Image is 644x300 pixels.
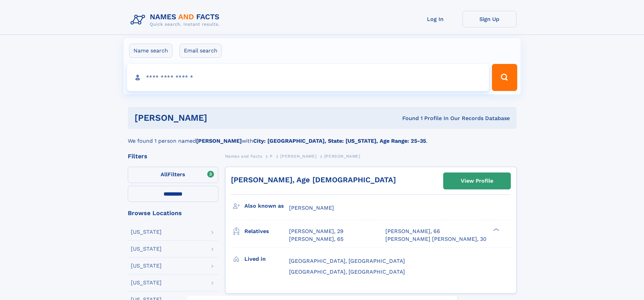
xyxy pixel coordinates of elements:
span: P [270,154,273,159]
span: [PERSON_NAME] [289,205,334,211]
h3: Also known as [244,200,289,212]
div: Found 1 Profile In Our Records Database [305,115,510,122]
label: Filters [128,167,218,183]
b: [PERSON_NAME] [196,138,242,144]
a: Names and Facts [225,152,262,160]
a: [PERSON_NAME], 29 [289,228,343,235]
div: ❯ [492,228,500,232]
label: Email search [180,44,222,58]
b: City: [GEOGRAPHIC_DATA], State: [US_STATE], Age Range: 25-35 [253,138,426,144]
div: We found 1 person named with . [128,129,517,145]
span: [PERSON_NAME] [280,154,316,159]
a: View Profile [444,173,510,189]
span: [GEOGRAPHIC_DATA], [GEOGRAPHIC_DATA] [289,258,405,264]
span: [PERSON_NAME] [324,154,360,159]
div: [US_STATE] [131,246,162,252]
a: Sign Up [462,11,517,27]
a: [PERSON_NAME] [280,152,316,160]
div: [US_STATE] [131,263,162,269]
a: [PERSON_NAME], 65 [289,235,343,243]
img: Logo Names and Facts [128,11,225,29]
a: P [270,152,273,160]
button: Search Button [492,64,517,91]
div: [US_STATE] [131,229,162,235]
div: Filters [128,153,218,159]
span: [GEOGRAPHIC_DATA], [GEOGRAPHIC_DATA] [289,269,405,275]
h3: Relatives [244,226,289,237]
a: [PERSON_NAME], Age [DEMOGRAPHIC_DATA] [231,176,396,184]
div: [US_STATE] [131,280,162,285]
label: Name search [129,44,172,58]
h1: [PERSON_NAME] [135,114,305,122]
a: Log In [408,11,462,27]
span: All [161,171,168,178]
input: search input [127,64,489,91]
a: [PERSON_NAME], 66 [385,228,440,235]
a: [PERSON_NAME] [PERSON_NAME], 30 [385,235,486,243]
h3: Lived in [244,253,289,265]
div: Browse Locations [128,210,218,216]
div: View Profile [461,173,493,189]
